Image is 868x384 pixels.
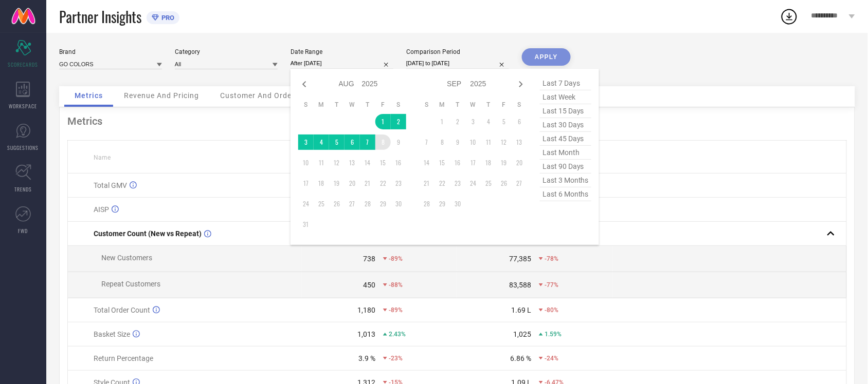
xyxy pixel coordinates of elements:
td: Wed Sep 03 2025 [465,114,481,129]
span: last 6 months [540,187,591,201]
span: -89% [389,306,403,314]
span: last 7 days [540,76,591,90]
th: Sunday [419,101,435,109]
td: Fri Sep 26 2025 [496,176,512,191]
span: -78% [545,255,558,262]
span: last 30 days [540,118,591,132]
input: Select comparison period [406,58,509,69]
div: 1,025 [513,330,531,338]
th: Sunday [298,101,314,109]
th: Monday [314,101,329,109]
span: PRO [159,14,174,22]
span: Basket Size [94,330,130,338]
div: 738 [363,255,375,263]
span: -80% [545,306,558,314]
td: Sun Aug 03 2025 [298,135,314,150]
span: last 45 days [540,132,591,146]
td: Thu Aug 21 2025 [360,176,375,191]
div: 1,180 [357,306,375,314]
span: Partner Insights [59,6,141,27]
td: Tue Aug 12 2025 [329,155,345,170]
td: Fri Sep 19 2025 [496,155,512,170]
span: AISP [94,205,109,214]
td: Thu Aug 28 2025 [360,196,375,212]
td: Wed Aug 13 2025 [345,155,360,170]
td: Sat Sep 20 2025 [512,155,527,170]
td: Thu Sep 11 2025 [481,135,496,150]
td: Fri Aug 15 2025 [375,155,391,170]
span: Repeat Customers [101,280,160,288]
span: 1.59% [545,331,562,338]
span: last month [540,146,591,160]
td: Fri Aug 01 2025 [375,114,391,129]
td: Wed Sep 17 2025 [465,155,481,170]
td: Mon Sep 29 2025 [435,196,450,212]
span: -88% [389,281,403,289]
td: Sat Aug 02 2025 [391,114,406,129]
span: New Customers [101,254,152,262]
div: Metrics [67,115,847,127]
div: 83,588 [509,281,531,289]
span: Metrics [75,91,103,100]
span: Customer Count (New vs Repeat) [94,229,202,238]
td: Sat Aug 30 2025 [391,196,406,212]
td: Mon Sep 22 2025 [435,176,450,191]
th: Friday [496,101,512,109]
span: last 3 months [540,174,591,187]
span: Revenue And Pricing [124,91,199,100]
td: Mon Sep 01 2025 [435,114,450,129]
td: Mon Sep 08 2025 [435,135,450,150]
td: Sun Aug 10 2025 [298,155,314,170]
th: Saturday [391,101,406,109]
div: Category [175,48,278,55]
td: Tue Aug 19 2025 [329,176,345,191]
td: Tue Aug 05 2025 [329,135,345,150]
td: Thu Sep 04 2025 [481,114,496,129]
div: 1.69 L [511,306,531,314]
th: Saturday [512,101,527,109]
td: Mon Aug 25 2025 [314,196,329,212]
span: last week [540,90,591,104]
td: Mon Sep 15 2025 [435,155,450,170]
td: Wed Aug 20 2025 [345,176,360,191]
td: Sun Aug 31 2025 [298,217,314,232]
td: Sat Aug 23 2025 [391,176,406,191]
td: Mon Aug 11 2025 [314,155,329,170]
th: Wednesday [465,101,481,109]
td: Tue Sep 23 2025 [450,176,465,191]
td: Tue Sep 30 2025 [450,196,465,212]
td: Sun Aug 17 2025 [298,176,314,191]
td: Thu Aug 07 2025 [360,135,375,150]
td: Tue Sep 02 2025 [450,114,465,129]
span: Return Percentage [94,354,153,362]
td: Fri Aug 22 2025 [375,176,391,191]
div: Open download list [780,7,799,26]
span: -24% [545,355,558,362]
div: 6.86 % [510,354,531,362]
div: 450 [363,281,375,289]
td: Mon Aug 18 2025 [314,176,329,191]
td: Thu Sep 18 2025 [481,155,496,170]
td: Fri Aug 08 2025 [375,135,391,150]
span: Customer And Orders [220,91,299,100]
span: -89% [389,255,403,262]
th: Wednesday [345,101,360,109]
th: Tuesday [329,101,345,109]
span: last 90 days [540,160,591,174]
td: Sat Sep 13 2025 [512,135,527,150]
div: 3.9 % [358,354,375,362]
td: Sun Sep 14 2025 [419,155,435,170]
th: Friday [375,101,391,109]
td: Sun Sep 07 2025 [419,135,435,150]
td: Sun Sep 28 2025 [419,196,435,212]
td: Tue Sep 16 2025 [450,155,465,170]
span: TRENDS [14,185,32,193]
td: Wed Sep 24 2025 [465,176,481,191]
td: Sun Sep 21 2025 [419,176,435,191]
td: Fri Aug 29 2025 [375,196,391,212]
td: Sat Aug 16 2025 [391,155,406,170]
td: Mon Aug 04 2025 [314,135,329,150]
td: Thu Sep 25 2025 [481,176,496,191]
div: Previous month [298,78,311,90]
td: Sat Sep 06 2025 [512,114,527,129]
